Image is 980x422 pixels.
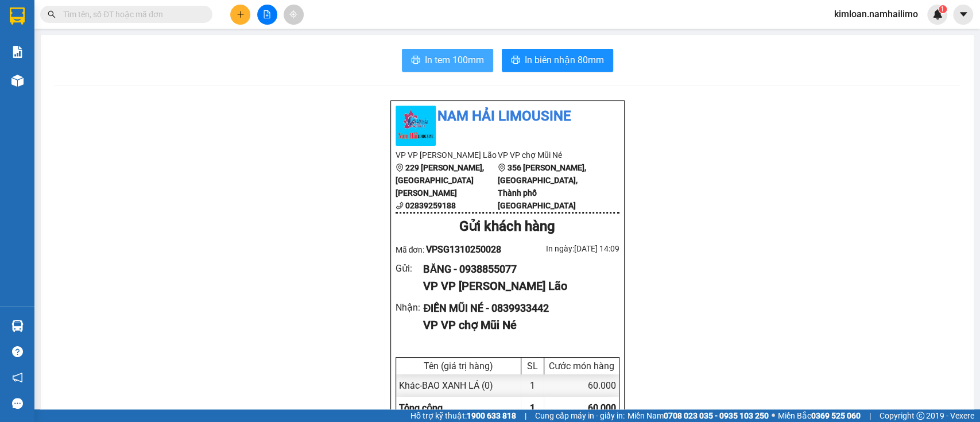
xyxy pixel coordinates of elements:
span: Tổng cộng [399,402,443,413]
span: 1 [530,402,535,413]
b: 229 [PERSON_NAME], [GEOGRAPHIC_DATA][PERSON_NAME] [396,163,484,198]
button: caret-down [953,5,973,25]
div: 1 [521,374,544,397]
span: caret-down [958,9,969,20]
div: BĂNG - 0938855077 [423,261,610,277]
div: Cước món hàng [547,361,616,371]
button: printerIn tem 100mm [402,49,493,72]
div: Gửi khách hàng [396,216,619,238]
strong: 1900 633 818 [467,411,516,420]
span: environment [498,164,506,172]
li: Nam Hải Limousine [396,106,619,127]
span: plus [237,10,245,18]
img: logo-vxr [10,7,25,25]
li: VP VP chợ Mũi Né [498,149,601,161]
span: kimloan.namhailimo [825,7,927,21]
b: 02839259188 [405,201,456,210]
img: warehouse-icon [11,320,24,332]
span: Miền Nam [627,409,769,422]
span: message [12,398,23,409]
span: environment [396,164,404,172]
button: file-add [257,5,277,25]
div: Gửi : [396,261,424,276]
span: ⚪️ [772,413,775,418]
button: plus [230,5,250,25]
div: VP VP [PERSON_NAME] Lão [423,277,610,295]
span: | [525,409,526,422]
span: aim [289,10,297,18]
strong: 0708 023 035 - 0935 103 250 [664,411,769,420]
span: copyright [916,412,924,420]
div: In ngày: [DATE] 14:09 [508,242,619,255]
sup: 1 [939,5,947,13]
span: 1 [940,5,944,13]
span: Hỗ trợ kỹ thuật: [410,409,516,422]
div: 60.000 [544,374,619,397]
span: phone [396,202,404,210]
button: printerIn biên nhận 80mm [502,49,613,72]
span: | [869,409,871,422]
img: solution-icon [11,46,24,58]
img: icon-new-feature [932,9,943,20]
img: warehouse-icon [11,75,24,87]
span: Khác - BAO XANH LÁ (0) [399,380,493,391]
input: Tìm tên, số ĐT hoặc mã đơn [63,8,199,21]
span: question-circle [12,346,23,357]
span: 60.000 [588,402,616,413]
li: VP VP [PERSON_NAME] Lão [396,149,498,161]
span: VPSG1310250028 [426,244,501,255]
span: In tem 100mm [425,53,484,67]
div: Mã đơn: [396,242,508,257]
div: SL [524,361,541,371]
span: In biên nhận 80mm [525,53,604,67]
button: aim [284,5,304,25]
span: printer [411,55,420,66]
div: Tên (giá trị hàng) [399,361,518,371]
span: file-add [263,10,271,18]
b: 356 [PERSON_NAME], [GEOGRAPHIC_DATA], Thành phố [GEOGRAPHIC_DATA] [498,163,586,210]
span: printer [511,55,520,66]
div: VP VP chợ Mũi Né [423,316,610,334]
div: Nhận : [396,300,424,315]
span: search [48,10,56,18]
span: Cung cấp máy in - giấy in: [535,409,625,422]
strong: 0369 525 060 [811,411,861,420]
span: Miền Bắc [778,409,861,422]
div: ĐIỀN MŨI NÉ - 0839933442 [423,300,610,316]
span: notification [12,372,23,383]
img: logo.jpg [396,106,436,146]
